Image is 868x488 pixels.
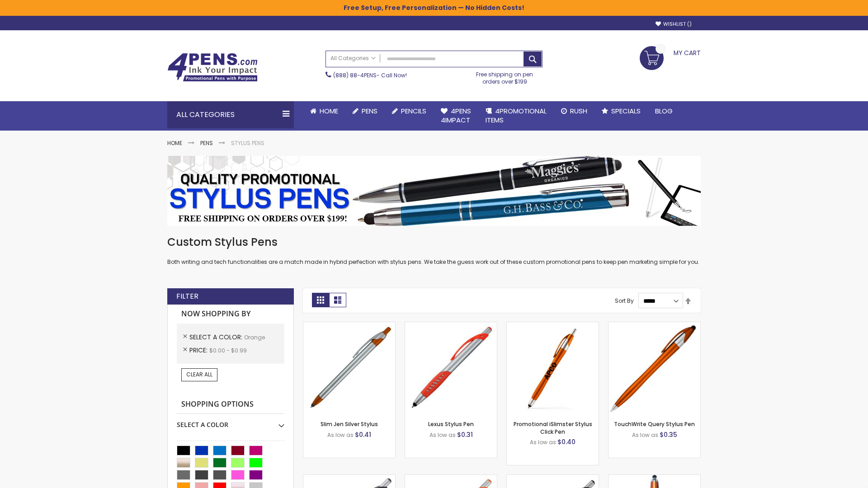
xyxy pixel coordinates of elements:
[320,106,338,116] span: Home
[244,333,265,341] span: Orange
[530,438,556,446] span: As low as
[303,101,345,121] a: Home
[405,322,497,414] img: Lexus Stylus Pen-Orange
[457,430,473,439] span: $0.31
[405,474,497,482] a: Boston Silver Stylus Pen-Orange
[660,430,677,439] span: $0.35
[167,53,258,82] img: 4Pens Custom Pens and Promotional Products
[189,346,209,355] span: Price
[467,67,543,85] div: Free shipping on pen orders over $199
[486,106,547,125] span: 4PROMOTIONAL ITEMS
[303,474,395,482] a: Boston Stylus Pen-Orange
[303,322,395,414] img: Slim Jen Silver Stylus-Orange
[312,293,329,307] strong: Grid
[648,101,680,121] a: Blog
[429,431,456,439] span: As low as
[167,235,701,266] div: Both writing and tech functionalities are a match made in hybrid perfection with stylus pens. We ...
[656,21,692,28] a: Wishlist
[655,106,673,116] span: Blog
[514,420,592,435] a: Promotional iSlimster Stylus Click Pen
[231,139,264,147] strong: Stylus Pens
[401,106,426,116] span: Pencils
[209,347,247,354] span: $0.00 - $0.99
[355,430,371,439] span: $0.41
[189,333,244,342] span: Select A Color
[385,101,434,121] a: Pencils
[181,368,217,381] a: Clear All
[330,55,376,62] span: All Categories
[570,106,587,116] span: Rush
[167,139,182,147] a: Home
[327,431,354,439] span: As low as
[614,420,695,428] a: TouchWrite Query Stylus Pen
[609,474,700,482] a: TouchWrite Command Stylus Pen-Orange
[345,101,385,121] a: Pens
[176,291,198,301] strong: Filter
[507,322,599,329] a: Promotional iSlimster Stylus Click Pen-Orange
[167,101,294,128] div: All Categories
[557,437,576,446] span: $0.40
[441,106,471,125] span: 4Pens 4impact
[434,101,478,131] a: 4Pens4impact
[326,51,380,66] a: All Categories
[167,156,701,226] img: Stylus Pens
[177,305,284,324] strong: Now Shopping by
[594,101,648,121] a: Specials
[177,414,284,429] div: Select A Color
[428,420,474,428] a: Lexus Stylus Pen
[554,101,594,121] a: Rush
[609,322,700,414] img: TouchWrite Query Stylus Pen-Orange
[303,322,395,329] a: Slim Jen Silver Stylus-Orange
[611,106,641,116] span: Specials
[333,71,407,79] span: - Call Now!
[615,297,634,305] label: Sort By
[200,139,213,147] a: Pens
[177,395,284,414] strong: Shopping Options
[507,474,599,482] a: Lexus Metallic Stylus Pen-Orange
[333,71,377,79] a: (888) 88-4PENS
[186,371,212,378] span: Clear All
[362,106,377,116] span: Pens
[632,431,658,439] span: As low as
[507,322,599,414] img: Promotional iSlimster Stylus Click Pen-Orange
[609,322,700,329] a: TouchWrite Query Stylus Pen-Orange
[478,101,554,131] a: 4PROMOTIONALITEMS
[321,420,378,428] a: Slim Jen Silver Stylus
[405,322,497,329] a: Lexus Stylus Pen-Orange
[167,235,701,249] h1: Custom Stylus Pens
